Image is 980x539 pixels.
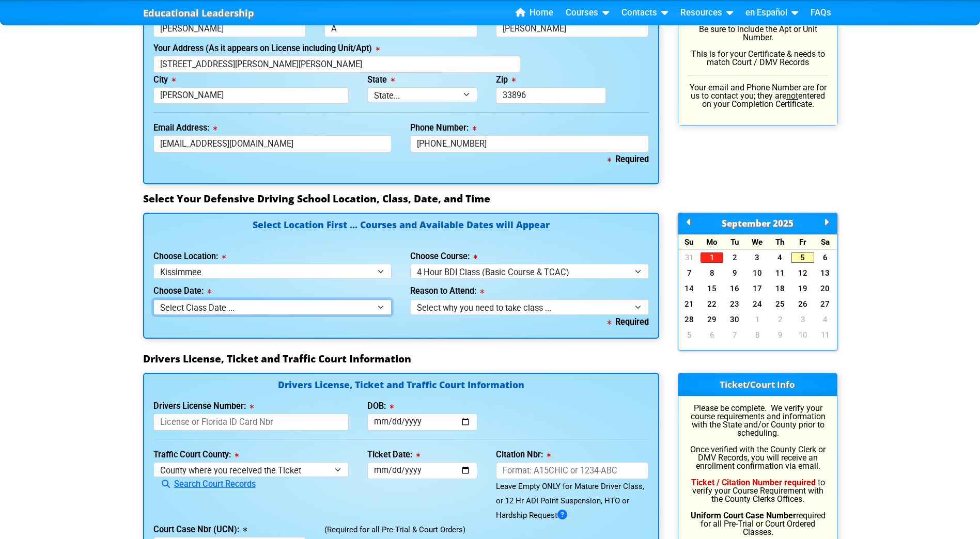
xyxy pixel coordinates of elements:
[153,402,254,410] label: Drivers License Number:
[410,124,476,132] label: Phone Number:
[143,353,837,365] h3: Drivers License, Ticket and Traffic Court Information
[153,87,349,104] input: Tallahassee
[153,526,247,534] label: Court Case Nbr (UCN):
[701,314,723,325] a: 29
[769,283,791,294] a: 18
[791,252,814,263] a: 5
[153,124,217,132] label: Email Address:
[496,479,649,522] div: Leave Empty ONLY for Mature Driver Class, or 12 Hr ADI Point Suspension, HTO or Hardship Request
[153,135,392,152] input: myname@domain.com
[814,314,837,325] a: 4
[746,268,769,278] a: 10
[153,414,349,431] input: License or Florida ID Card Nbr
[143,5,254,22] a: Educational Leadership
[153,287,211,295] label: Choose Date:
[723,268,746,278] a: 9
[741,5,802,21] a: en Español
[153,44,380,53] label: Your Address (As it appears on License including Unit/Apt)
[806,5,835,21] a: FAQs
[769,268,791,278] a: 11
[688,404,828,536] p: Please be complete. We verify your course requirements and information with the State and/or Coun...
[814,268,837,278] a: 13
[617,5,672,21] a: Contacts
[496,76,516,84] label: Zip
[701,283,723,294] a: 15
[511,5,557,21] a: Home
[496,451,551,459] label: Citation Nbr:
[496,87,606,104] input: 33123
[746,314,769,325] a: 1
[769,314,791,325] a: 2
[746,299,769,309] a: 24
[723,299,746,309] a: 23
[153,20,306,37] input: First Name
[691,511,796,520] b: Uniform Court Case Number
[746,252,769,263] a: 3
[153,381,649,391] h4: Drivers License, Ticket and Traffic Court Information
[688,9,828,67] p: Enter your name and address as it appears on your License or ID Card. Be sure to include the Apt ...
[701,268,723,278] a: 8
[153,451,239,459] label: Traffic Court County:
[746,283,769,294] a: 17
[746,330,769,340] a: 8
[723,330,746,340] a: 7
[153,479,256,489] a: Search Court Records
[678,314,701,325] a: 28
[678,252,701,263] a: 31
[678,373,837,396] h3: Ticket/Court Info
[791,283,814,294] a: 19
[814,330,837,340] a: 11
[723,252,746,263] a: 2
[791,268,814,278] a: 12
[496,462,649,479] input: Format: A15CHIC or 1234-ABC
[367,462,477,479] input: mm/dd/yyyy
[791,299,814,309] a: 26
[367,76,395,84] label: State
[153,252,226,261] label: Choose Location:
[153,220,649,242] h4: Select Location First ... Courses and Available Dates will Appear
[678,268,701,278] a: 7
[608,317,649,327] b: Required
[410,252,477,261] label: Choose Course:
[367,451,420,459] label: Ticket Date:
[367,414,477,431] input: mm/dd/yyyy
[814,234,837,249] div: Sa
[562,5,613,21] a: Courses
[722,217,771,229] span: September
[367,402,394,410] label: DOB:
[769,330,791,340] a: 9
[769,234,791,249] div: Th
[678,330,701,340] a: 5
[791,314,814,325] a: 3
[701,330,723,340] a: 6
[723,283,746,294] a: 16
[153,56,520,73] input: 123 Street Name
[701,299,723,309] a: 22
[814,252,837,263] a: 6
[678,234,701,249] div: Su
[791,234,814,249] div: Fr
[153,76,176,84] label: City
[769,299,791,309] a: 25
[701,234,723,249] div: Mo
[410,287,484,295] label: Reason to Attend:
[688,84,828,108] p: Your email and Phone Number are for us to contact you; they are entered on your Completion Certif...
[723,314,746,325] a: 30
[678,299,701,309] a: 21
[701,252,723,263] a: 1
[769,252,791,263] a: 4
[676,5,737,21] a: Resources
[608,154,649,164] b: Required
[496,20,649,37] input: Last Name
[723,234,746,249] div: Tu
[691,478,816,487] b: Ticket / Citation Number required
[410,135,649,152] input: Where we can reach you
[814,299,837,309] a: 27
[773,217,794,229] span: 2025
[791,330,814,340] a: 10
[678,283,701,294] a: 14
[143,193,837,205] h3: Select Your Defensive Driving School Location, Class, Date, and Time
[786,91,798,101] u: not
[324,20,477,37] input: Middle Name
[814,283,837,294] a: 20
